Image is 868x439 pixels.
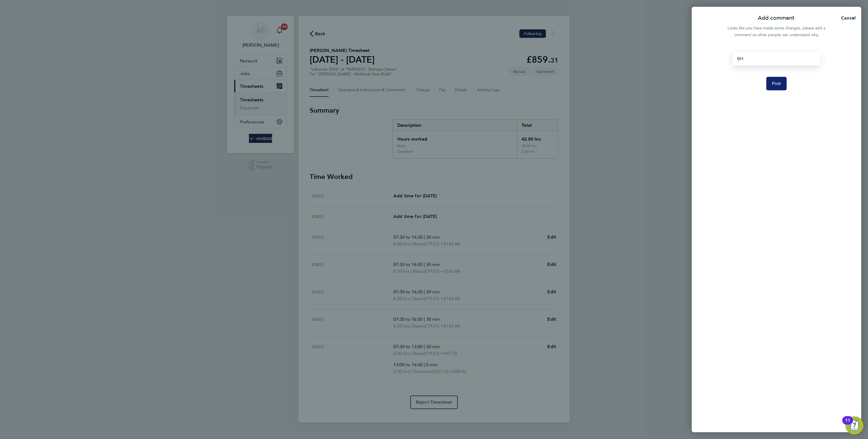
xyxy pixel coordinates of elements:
[839,15,856,21] span: Cancel
[758,14,794,22] p: Add comment
[832,12,861,24] button: Cancel
[766,77,787,90] button: Post
[724,25,828,38] div: Looks like you have made some changes, please add a comment so other people can understand why.
[845,416,863,434] button: Open Resource Center, 11 new notifications
[845,420,850,428] div: 11
[733,52,820,65] div: BH
[772,81,781,86] span: Post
